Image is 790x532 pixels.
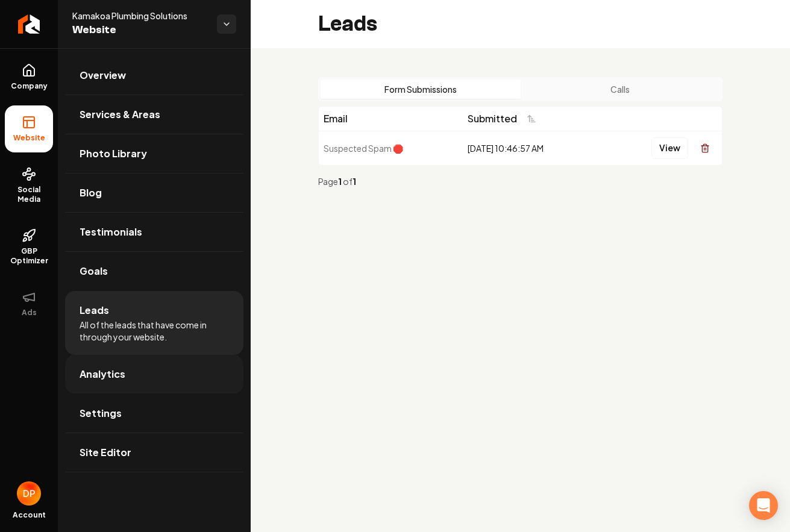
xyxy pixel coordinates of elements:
span: Social Media [5,185,53,204]
span: of [343,176,353,187]
span: Website [8,133,50,143]
button: Form Submissions [321,80,521,99]
span: Goals [80,264,108,278]
span: Account [13,510,46,520]
span: Kamakoa Plumbing Solutions [72,10,207,22]
span: GBP Optimizer [5,246,53,266]
a: Site Editor [65,433,243,472]
span: Page [318,176,338,187]
img: Dylan Peralta [17,481,41,505]
a: Analytics [65,355,243,393]
button: Calls [521,80,721,99]
a: Photo Library [65,134,243,173]
span: Settings [80,406,122,421]
a: Blog [65,174,243,212]
strong: 1 [353,176,356,187]
span: Suspected Spam 🛑 [324,143,403,154]
span: Photo Library [80,146,147,161]
div: Email [324,111,458,126]
span: Testimonials [80,225,142,239]
span: Ads [17,308,42,318]
span: Website [72,22,207,39]
span: Site Editor [80,445,131,460]
strong: 1 [338,176,343,187]
a: Overview [65,56,243,95]
span: Submitted [468,111,517,126]
a: Testimonials [65,213,243,251]
button: View [651,137,688,159]
button: Ads [5,280,53,327]
a: Goals [65,252,243,290]
span: Leads [80,303,109,318]
button: Submitted [468,108,544,130]
a: Social Media [5,157,53,214]
span: Analytics [80,367,125,381]
div: [DATE] 10:46:57 AM [468,142,596,154]
a: GBP Optimizer [5,219,53,275]
span: Blog [80,186,102,200]
a: Services & Areas [65,95,243,134]
h2: Leads [318,12,377,36]
span: Services & Areas [80,107,160,122]
img: Rebolt Logo [18,14,40,34]
span: All of the leads that have come in through your website. [80,319,229,343]
a: Company [5,54,53,101]
div: Open Intercom Messenger [749,491,778,520]
button: Open user button [17,481,41,505]
span: Overview [80,68,126,83]
a: Settings [65,394,243,433]
span: Company [6,81,52,91]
